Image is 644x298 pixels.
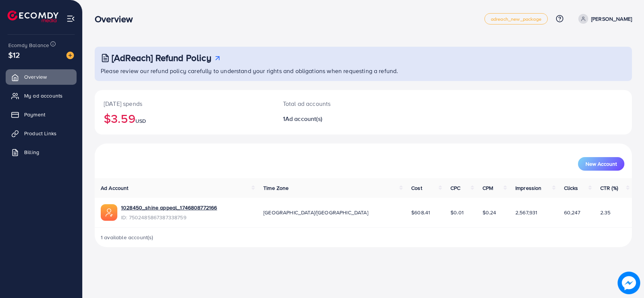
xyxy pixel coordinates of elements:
[6,88,77,103] a: My ad accounts
[600,209,611,216] span: 2.35
[24,111,45,118] span: Payment
[586,161,617,167] span: New Account
[6,69,77,84] a: Overview
[104,99,265,108] p: [DATE] spends
[66,14,75,23] img: menu
[564,209,581,216] span: 60,247
[618,272,640,294] img: image
[121,214,217,221] span: ID: 7502485867387338759
[450,184,460,192] span: CPC
[101,204,117,221] img: ic-ads-acc.e4c84228.svg
[263,184,289,192] span: Time Zone
[95,14,139,24] h3: Overview
[8,11,58,22] img: logo
[515,209,537,216] span: 2,567,931
[411,184,422,192] span: Cost
[101,184,129,192] span: Ad Account
[66,52,74,59] img: image
[484,13,548,24] a: adreach_new_package
[6,107,77,122] a: Payment
[285,115,322,123] span: Ad account(s)
[283,99,399,108] p: Total ad accounts
[575,14,632,24] a: [PERSON_NAME]
[101,234,154,241] span: 1 available account(s)
[263,209,368,216] span: [GEOGRAPHIC_DATA]/[GEOGRAPHIC_DATA]
[101,66,627,75] p: Please review our refund policy carefully to understand your rights and obligations when requesti...
[24,130,57,137] span: Product Links
[24,148,39,156] span: Billing
[6,145,77,160] a: Billing
[104,111,265,125] h2: $3.59
[491,17,541,21] span: adreach_new_package
[8,41,49,49] span: Ecomdy Balance
[135,117,146,125] span: USD
[24,92,63,99] span: My ad accounts
[6,126,77,141] a: Product Links
[121,204,217,211] a: 1028450_shine appeal_1746808772166
[515,184,542,192] span: Impression
[24,73,47,81] span: Overview
[591,14,632,23] p: [PERSON_NAME]
[600,184,618,192] span: CTR (%)
[578,157,624,171] button: New Account
[450,209,464,216] span: $0.01
[112,52,211,63] h3: [AdReach] Refund Policy
[8,49,20,60] span: $12
[483,184,493,192] span: CPM
[564,184,578,192] span: Clicks
[483,209,496,216] span: $0.24
[283,115,399,122] h2: 1
[411,209,430,216] span: $608.41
